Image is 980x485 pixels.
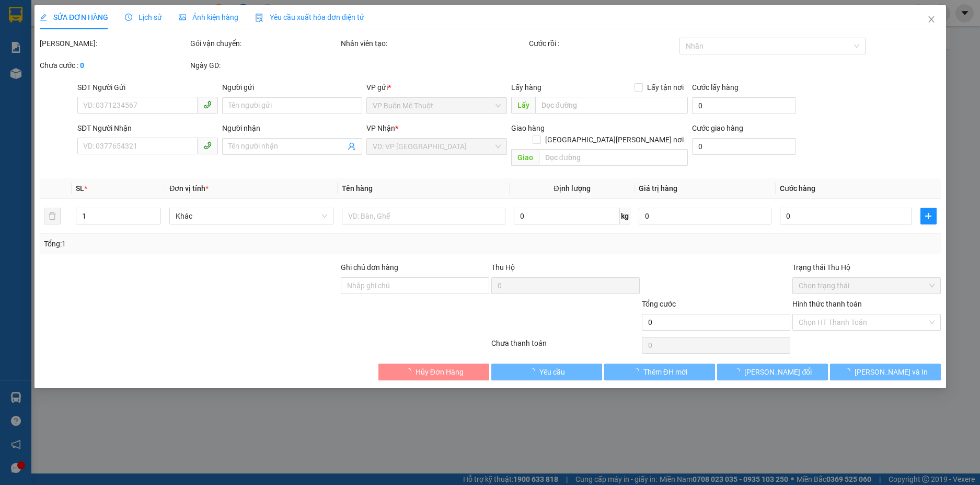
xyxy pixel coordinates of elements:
span: clock-circle [125,14,132,21]
button: plus [920,208,937,224]
div: Trạng thái Thu Hộ [792,262,940,273]
div: Người nhận [222,122,362,134]
span: [GEOGRAPHIC_DATA][PERSON_NAME] nơi [540,134,687,145]
span: Lấy tận nơi [642,82,687,93]
button: [PERSON_NAME] và In [829,364,940,380]
span: VP Nhận [366,124,395,132]
span: SL [75,184,84,193]
div: Gói vận chuyển: [190,38,339,49]
span: Lịch sử [125,13,162,21]
div: VP gửi [366,82,507,93]
button: Thêm ĐH mới [604,364,714,380]
span: VP Buôn Mê Thuột [373,98,501,114]
span: Chọn trạng thái [798,278,934,294]
button: Hủy Đơn Hàng [378,364,489,380]
span: Giá trị hàng [639,184,677,193]
span: SỬA ĐƠN HÀNG [40,13,108,21]
label: Cước lấy hàng [691,83,738,92]
button: [PERSON_NAME] đổi [717,364,827,380]
span: Ảnh kiện hàng [179,13,238,21]
div: Tổng: 1 [44,238,378,250]
span: edit [40,14,47,21]
label: Hình thức thanh toán [792,300,861,308]
span: Lấy [511,97,535,114]
span: Khác [176,208,327,224]
div: Người gửi [222,82,362,93]
span: close [927,15,935,24]
span: loading [631,368,643,375]
span: loading [528,368,539,375]
span: phone [203,141,211,150]
div: Chưa thanh toán [490,337,641,356]
label: Cước giao hàng [691,124,743,132]
input: Cước giao hàng [691,138,795,155]
span: loading [843,368,854,375]
span: Định lượng [554,184,590,193]
span: Yêu cầu [539,366,565,378]
span: picture [179,14,186,21]
span: Giao hàng [511,124,544,132]
span: Tên hàng [341,184,372,193]
span: loading [403,368,415,375]
div: Ngày GD: [190,60,339,71]
span: Thêm ĐH mới [643,366,687,378]
span: Hủy Đơn Hàng [415,366,463,378]
span: kg [620,208,630,224]
input: Dọc đường [535,97,687,114]
button: Close [916,5,946,35]
input: Cước lấy hàng [691,97,795,114]
span: loading [733,368,744,375]
span: plus [921,212,936,220]
span: Lấy hàng [511,83,541,92]
div: SĐT Người Gửi [77,82,218,93]
input: Dọc đường [538,149,687,166]
button: delete [44,208,61,224]
input: VD: Bàn, Ghế [341,208,505,224]
label: Ghi chú đơn hàng [341,263,398,272]
button: Yêu cầu [491,364,602,380]
div: [PERSON_NAME]: [40,38,188,49]
div: Cước rồi : [528,38,677,49]
input: Ghi chú đơn hàng [341,277,489,294]
span: Yêu cầu xuất hóa đơn điện tử [255,13,364,21]
span: Tổng cước [641,300,675,308]
span: [PERSON_NAME] và In [854,366,927,378]
span: Thu Hộ [491,263,514,272]
div: SĐT Người Nhận [77,122,218,134]
span: Giao [511,149,538,166]
div: Chưa cước : [40,60,188,71]
span: Cước hàng [779,184,815,193]
span: Đơn vị tính [169,184,209,193]
span: [PERSON_NAME] đổi [744,366,812,378]
b: 0 [80,61,84,70]
span: user-add [348,142,356,151]
span: phone [203,100,211,109]
img: icon [255,14,263,22]
div: Nhân viên tạo: [341,38,527,49]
